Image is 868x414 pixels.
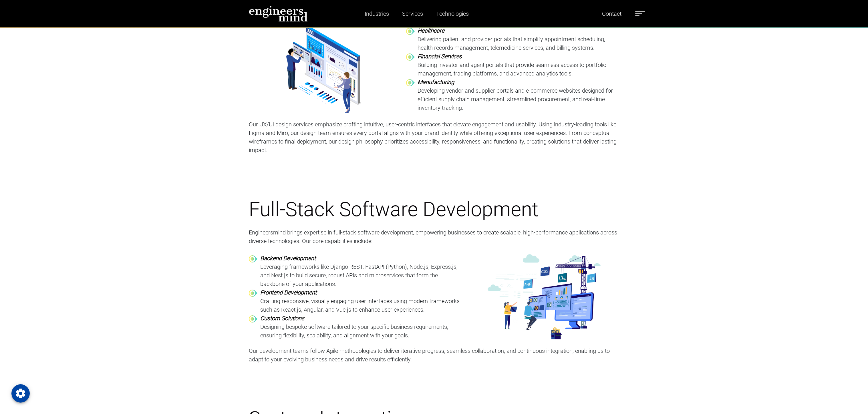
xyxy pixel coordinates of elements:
[249,228,619,245] p: Engineersmind brings expertise in full-stack software development, empowering businesses to creat...
[249,198,538,221] span: Full-Stack Software Development
[260,323,462,340] p: Designing bespoke software tailored to your specific business requirements, ensuring flexibility,...
[418,79,454,85] strong: Manufacturing
[362,7,391,20] a: Industries
[406,28,415,35] img: bullet-point
[434,7,471,20] a: Technologies
[249,6,308,22] img: logo
[260,255,316,262] strong: Backend Development
[418,27,444,34] strong: Healthcare
[260,262,462,288] p: Leveraging frameworks like Django REST, FastAPI (Python), Node.js, Express.js, and Nest.js to bui...
[418,61,619,78] p: Building investor and agent portals that provide seamless access to portfolio management, trading...
[249,315,257,323] img: bullet-point
[418,53,462,60] strong: Financial Services
[260,315,304,322] strong: Custom Solutions
[406,79,415,86] img: bullet-point
[249,255,257,262] img: bullet-point
[249,347,619,364] p: Our development teams follow Agile methodologies to deliver iterative progress, seamless collabor...
[418,86,619,112] p: Developing vendor and supplier portals and e-commerce websites designed for efficient supply chai...
[260,297,462,314] p: Crafting responsive, visually engaging user interfaces using modern frameworks such as React.js, ...
[600,7,624,20] a: Contact
[249,120,619,154] p: Our UX/UI design services emphasize crafting intuitive, user-centric interfaces that elevate enga...
[418,35,619,52] p: Delivering patient and provider portals that simplify appointment scheduling, health records mana...
[260,289,317,296] strong: Frontend Development
[488,254,601,339] img: Resilient_solutions
[400,7,425,20] a: Services
[406,53,415,61] img: bullet-point
[249,290,257,297] img: bullet-point
[286,25,361,113] img: Resilient_solutions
